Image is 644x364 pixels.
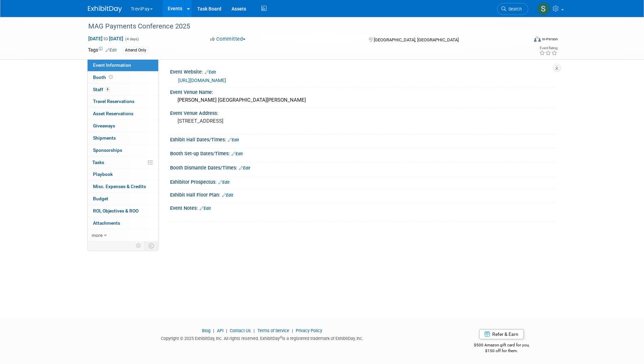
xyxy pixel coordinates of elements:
[92,160,104,165] span: Tasks
[88,84,158,96] a: Staff4
[252,328,256,333] span: |
[88,193,158,205] a: Budget
[125,37,139,41] span: (4 days)
[88,144,158,156] a: Sponsorships
[534,36,541,42] img: Format-Inperson.png
[175,95,551,105] div: [PERSON_NAME] [GEOGRAPHIC_DATA][PERSON_NAME]
[479,329,524,339] a: Refer & Earn
[88,72,158,83] a: Booth
[93,196,108,201] span: Budget
[497,3,528,15] a: Search
[170,190,556,199] div: Exhibit Hall Floor Plan:
[542,37,558,42] div: In-Person
[88,108,158,120] a: Asset Reservations
[202,328,210,333] a: Blog
[88,229,158,241] a: more
[218,180,229,185] a: Edit
[88,181,158,193] a: Misc. Expenses & Credits
[170,87,556,96] div: Event Venue Name:
[93,147,122,153] span: Sponsorships
[103,36,109,41] span: to
[88,205,158,217] a: ROI, Objectives & ROO
[144,241,158,250] td: Toggle Event Tabs
[88,36,124,42] span: [DATE] [DATE]
[224,328,229,333] span: |
[93,62,131,68] span: Event Information
[106,48,117,53] a: Edit
[200,206,211,211] a: Edit
[232,151,243,156] a: Edit
[178,78,226,83] a: [URL][DOMAIN_NAME]
[88,132,158,144] a: Shipments
[88,168,158,180] a: Playbook
[170,67,556,76] div: Event Website:
[208,36,248,43] button: Committed
[105,87,110,92] span: 4
[93,208,139,214] span: ROI, Objectives & ROO
[88,96,158,107] a: Travel Reservations
[374,37,459,42] span: [GEOGRAPHIC_DATA], [GEOGRAPHIC_DATA]
[217,328,223,333] a: API
[92,232,103,238] span: more
[88,120,158,132] a: Giveaways
[88,6,122,13] img: ExhibitDay
[178,118,324,124] pre: [STREET_ADDRESS]
[211,328,216,333] span: |
[539,46,557,50] div: Event Rating
[257,328,289,333] a: Terms of Service
[88,334,437,342] div: Copyright © 2025 ExhibitDay, Inc. All rights reserved. ExhibitDay is a registered trademark of Ex...
[88,217,158,229] a: Attachments
[170,203,556,212] div: Event Notes:
[93,111,133,116] span: Asset Reservations
[228,138,239,142] a: Edit
[170,135,556,143] div: Exhibit Hall Dates/Times:
[88,157,158,168] a: Tasks
[93,87,110,92] span: Staff
[447,348,556,354] div: $150 off for them.
[133,241,145,250] td: Personalize Event Tab Strip
[170,148,556,157] div: Booth Set-up Dates/Times:
[86,20,518,33] div: MAG Payments Conference 2025
[93,123,115,128] span: Giveaways
[488,35,558,45] div: Event Format
[93,184,146,189] span: Misc. Expenses & Credits
[230,328,251,333] a: Contact Us
[108,75,114,80] span: Booth not reserved yet
[88,59,158,71] a: Event Information
[447,338,556,353] div: $500 Amazon gift card for you,
[222,193,233,198] a: Edit
[280,336,282,339] sup: ®
[296,328,322,333] a: Privacy Policy
[170,177,556,186] div: Exhibitor Prospectus:
[290,328,295,333] span: |
[88,46,117,54] td: Tags
[93,135,116,141] span: Shipments
[93,99,134,104] span: Travel Reservations
[170,163,556,171] div: Booth Dismantle Dates/Times:
[93,75,114,80] span: Booth
[93,220,120,226] span: Attachments
[123,47,148,54] div: Attend Only
[93,171,113,177] span: Playbook
[537,2,550,15] img: Santiago de la Lama
[170,108,556,117] div: Event Venue Address:
[205,70,216,75] a: Edit
[239,166,250,170] a: Edit
[506,6,522,12] span: Search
